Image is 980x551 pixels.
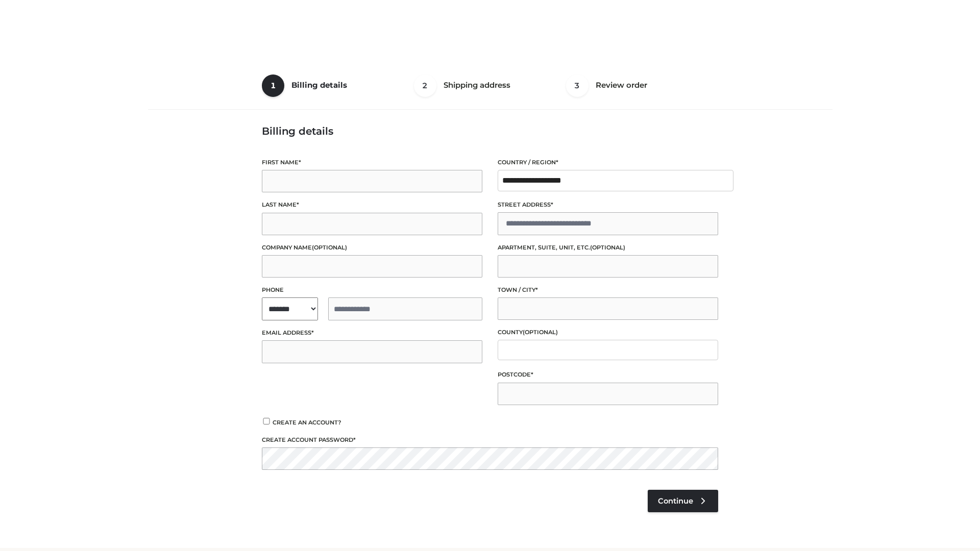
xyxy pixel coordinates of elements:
label: First name [262,158,482,167]
span: Shipping address [444,80,510,90]
span: 3 [566,74,589,97]
a: Continue [648,490,718,512]
label: Company name [262,243,482,253]
label: Phone [262,285,482,295]
label: Email address [262,328,482,338]
span: 2 [414,74,436,97]
span: Continue [658,496,693,506]
label: Town / City [498,285,718,295]
label: Street address [498,200,718,210]
span: (optional) [590,244,625,251]
span: Create an account? [273,419,341,426]
input: Create an account? [262,418,271,424]
span: (optional) [312,244,347,251]
span: Billing details [291,80,347,90]
label: Apartment, suite, unit, etc. [498,243,718,253]
label: Postcode [498,370,718,380]
label: Country / Region [498,158,718,167]
label: Last name [262,200,482,210]
span: 1 [262,74,284,97]
span: (optional) [523,329,558,336]
label: County [498,328,718,337]
span: Review order [596,80,647,90]
h3: Billing details [262,125,718,137]
label: Create account password [262,435,718,445]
